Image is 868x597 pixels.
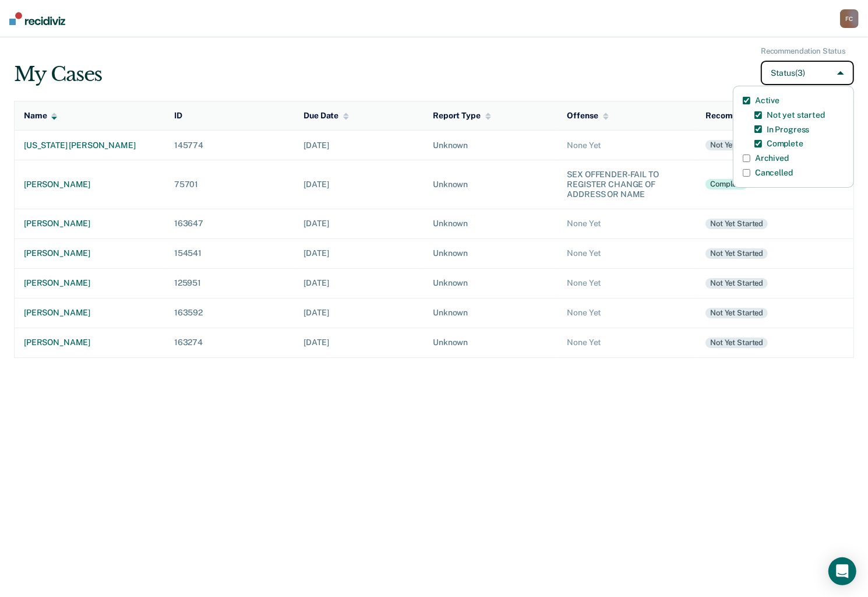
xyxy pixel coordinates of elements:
[840,9,859,28] button: FC
[705,140,768,150] div: Not yet started
[424,160,558,209] td: Unknown
[767,139,803,149] label: Complete
[24,248,156,258] div: [PERSON_NAME]
[567,278,687,288] div: None Yet
[424,268,558,298] td: Unknown
[165,298,294,328] td: 163592
[165,160,294,209] td: 75701
[705,338,768,348] div: Not yet started
[433,111,491,121] div: Report Type
[767,125,809,135] label: In Progress
[705,179,748,189] div: Complete
[24,338,156,347] div: [PERSON_NAME]
[705,308,768,318] div: Not yet started
[424,328,558,357] td: Unknown
[294,209,424,238] td: [DATE]
[755,168,793,178] label: Cancelled
[24,111,57,121] div: Name
[294,160,424,209] td: [DATE]
[165,238,294,268] td: 154541
[424,298,558,328] td: Unknown
[9,12,65,25] img: Recidiviz
[165,328,294,357] td: 163274
[761,47,846,56] div: Recommendation Status
[304,111,349,121] div: Due Date
[755,96,779,106] label: Active
[294,298,424,328] td: [DATE]
[24,141,156,150] div: [US_STATE] [PERSON_NAME]
[567,170,687,199] div: SEX OFFENDER-FAIL TO REGISTER CHANGE OF ADDRESS OR NAME
[828,557,856,585] div: Open Intercom Messenger
[705,219,768,229] div: Not yet started
[24,180,156,189] div: [PERSON_NAME]
[424,131,558,160] td: Unknown
[767,110,825,120] label: Not yet started
[840,9,859,28] div: F C
[567,141,687,150] div: None Yet
[424,209,558,238] td: Unknown
[567,111,609,121] div: Offense
[705,111,811,121] div: Recommendation Status
[165,268,294,298] td: 125951
[294,268,424,298] td: [DATE]
[24,278,156,288] div: [PERSON_NAME]
[165,131,294,160] td: 145774
[567,338,687,347] div: None Yet
[165,209,294,238] td: 163647
[24,308,156,318] div: [PERSON_NAME]
[567,248,687,258] div: None Yet
[424,238,558,268] td: Unknown
[294,131,424,160] td: [DATE]
[705,278,768,289] div: Not yet started
[14,62,102,86] div: My Cases
[567,308,687,318] div: None Yet
[24,219,156,229] div: [PERSON_NAME]
[705,248,768,259] div: Not yet started
[761,61,854,86] button: Status(3)
[294,328,424,357] td: [DATE]
[294,238,424,268] td: [DATE]
[755,153,789,163] label: Archived
[567,219,687,229] div: None Yet
[174,111,182,121] div: ID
